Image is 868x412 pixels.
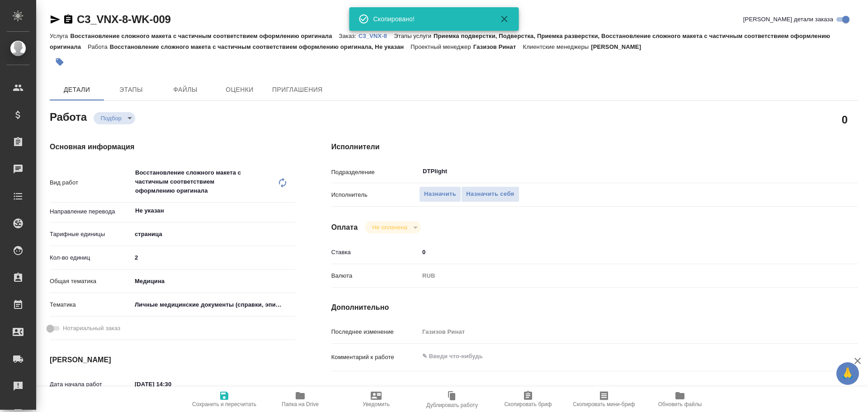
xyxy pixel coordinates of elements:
[331,190,419,199] p: Исполнитель
[365,221,420,233] div: Подбор
[109,84,153,95] span: Этапы
[424,189,456,199] span: Назначить
[331,327,419,336] p: Последнее изменение
[494,14,515,24] button: Закрыть
[642,387,718,412] button: Обновить файлы
[359,33,394,39] p: C3_VNX-8
[88,43,110,50] p: Работа
[50,355,295,365] h4: [PERSON_NAME]
[262,387,338,412] button: Папка на Drive
[490,387,566,412] button: Скопировать бриф
[419,325,814,338] input: Пустое поле
[132,297,295,313] div: Личные медицинские документы (справки, эпикризы)
[331,142,858,152] h4: Исполнители
[373,14,486,24] div: Скопировано!
[523,43,591,50] p: Клиентские менеджеры
[840,364,855,383] span: 🙏
[743,15,833,24] span: [PERSON_NAME] детали заказа
[50,300,132,309] p: Тематика
[50,52,70,72] button: Добавить тэг
[132,274,295,289] div: Медицина
[164,84,207,95] span: Файлы
[50,178,132,187] p: Вид работ
[50,33,70,39] p: Услуга
[50,33,830,50] p: Приемка подверстки, Подверстка, Приемка разверстки, Восстановление сложного макета с частичным со...
[55,84,99,95] span: Детали
[331,302,858,313] h4: Дополнительно
[70,33,339,39] p: Восстановление сложного макета с частичным соответствием оформлению оригинала
[186,387,262,412] button: Сохранить и пересчитать
[591,43,648,50] p: [PERSON_NAME]
[466,189,514,199] span: Назначить себя
[338,387,414,412] button: Уведомить
[50,142,295,152] h4: Основная информация
[461,186,519,202] button: Назначить себя
[50,277,132,286] p: Общая тематика
[192,401,256,407] span: Сохранить и пересчитать
[63,324,120,333] span: Нотариальный заказ
[50,380,132,389] p: Дата начала работ
[110,43,411,50] p: Восстановление сложного макета с частичным соответствием оформлению оригинала, Не указан
[290,210,292,212] button: Open
[331,168,419,177] p: Подразделение
[331,353,419,362] p: Комментарий к работе
[394,33,434,39] p: Этапы услуги
[339,33,359,39] p: Заказ:
[132,227,295,242] div: страница
[473,43,523,50] p: Газизов Ринат
[331,271,419,280] p: Валюта
[50,230,132,239] p: Тарифные единицы
[63,14,74,25] button: Скопировать ссылку
[419,186,461,202] button: Назначить
[658,401,702,407] span: Обновить файлы
[50,108,87,124] h2: Работа
[410,43,473,50] p: Проектный менеджер
[98,114,124,122] button: Подбор
[359,32,394,39] a: C3_VNX-8
[272,84,323,95] span: Приглашения
[836,362,859,385] button: 🙏
[419,268,814,284] div: RUB
[331,248,419,257] p: Ставка
[50,207,132,216] p: Направление перевода
[132,251,295,264] input: ✎ Введи что-нибудь
[419,246,814,259] input: ✎ Введи что-нибудь
[419,384,814,399] textarea: /Clients/VNX/Orders/C3_VNX-8/DTP/C3_VNX-8-WK-009
[566,387,642,412] button: Скопировать мини-бриф
[50,253,132,262] p: Кол-во единиц
[77,13,171,25] a: C3_VNX-8-WK-009
[50,14,61,25] button: Скопировать ссылку для ЯМессенджера
[573,401,635,407] span: Скопировать мини-бриф
[369,223,410,231] button: Не оплачена
[282,401,319,407] span: Папка на Drive
[218,84,261,95] span: Оценки
[809,170,811,172] button: Open
[132,378,211,391] input: ✎ Введи что-нибудь
[94,112,135,124] div: Подбор
[426,402,478,408] span: Дублировать работу
[331,222,358,233] h4: Оплата
[363,401,390,407] span: Уведомить
[414,387,490,412] button: Дублировать работу
[504,401,552,407] span: Скопировать бриф
[842,112,848,127] h2: 0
